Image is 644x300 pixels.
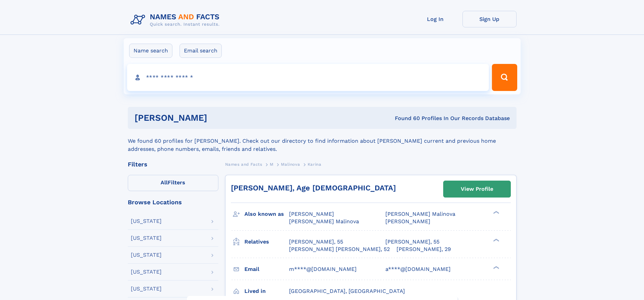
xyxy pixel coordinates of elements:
[135,114,301,122] h1: [PERSON_NAME]
[129,44,172,58] label: Name search
[492,238,500,242] div: ❯
[492,265,500,270] div: ❯
[281,160,300,168] a: Malinova
[492,64,517,91] button: Search Button
[231,184,396,192] a: [PERSON_NAME], Age [DEMOGRAPHIC_DATA]
[128,175,218,191] label: Filters
[127,64,489,91] input: search input
[444,181,510,197] a: View Profile
[301,115,510,122] div: Found 60 Profiles In Our Records Database
[289,211,334,217] span: [PERSON_NAME]
[128,129,517,153] div: We found 60 profiles for [PERSON_NAME]. Check out our directory to find information about [PERSON...
[385,218,430,225] span: [PERSON_NAME]
[131,269,162,275] div: [US_STATE]
[385,238,439,246] a: [PERSON_NAME], 55
[225,160,262,168] a: Names and Facts
[462,11,517,27] a: Sign Up
[385,211,455,217] span: [PERSON_NAME] Malinova
[289,288,405,294] span: [GEOGRAPHIC_DATA], [GEOGRAPHIC_DATA]
[244,285,289,297] h3: Lived in
[131,218,162,224] div: [US_STATE]
[131,235,162,241] div: [US_STATE]
[128,11,225,29] img: Logo Names and Facts
[461,181,493,197] div: View Profile
[161,179,168,186] span: All
[270,162,273,167] span: M
[289,238,343,246] a: [PERSON_NAME], 55
[131,252,162,258] div: [US_STATE]
[281,162,300,167] span: Malinova
[270,160,273,168] a: M
[289,246,390,253] a: [PERSON_NAME] [PERSON_NAME], 52
[244,208,289,220] h3: Also known as
[397,246,451,253] a: [PERSON_NAME], 29
[492,210,500,215] div: ❯
[308,162,321,167] span: Karina
[131,286,162,292] div: [US_STATE]
[128,199,218,205] div: Browse Locations
[128,161,218,167] div: Filters
[289,218,359,225] span: [PERSON_NAME] Malinova
[180,44,222,58] label: Email search
[244,236,289,248] h3: Relatives
[244,263,289,275] h3: Email
[408,11,462,27] a: Log In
